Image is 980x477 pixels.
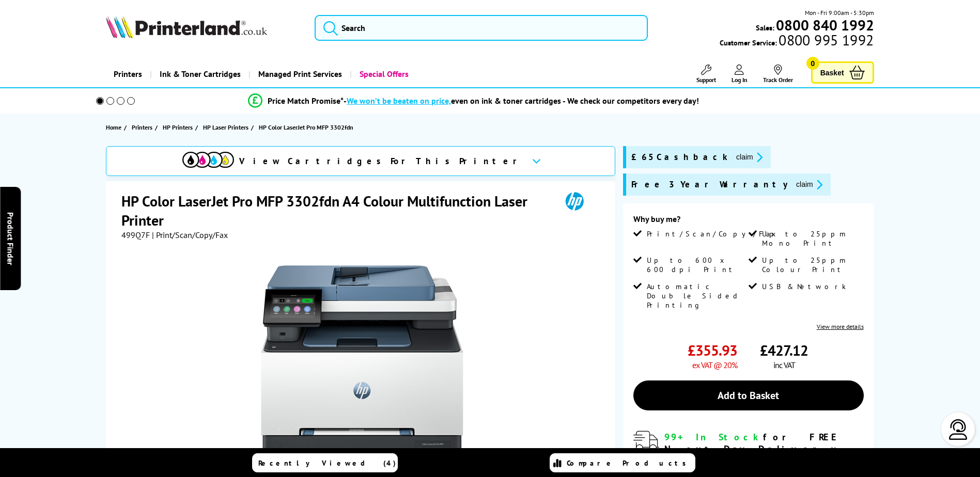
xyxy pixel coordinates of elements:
[259,122,353,133] span: HP Color LaserJet Pro MFP 3302fdn
[106,15,267,38] img: Printerland Logo
[350,61,416,87] a: Special Offers
[762,256,861,274] span: Up to 25ppm Colour Print
[5,212,15,265] span: Product Finder
[720,35,874,47] span: Customer Service:
[344,96,699,106] div: - even on ink & toner cartridges - We check our competitors every day!
[664,431,864,455] div: for FREE Next Day Delivery
[203,122,248,133] span: HP Laser Printers
[692,360,737,370] span: ex VAT @ 20%
[152,230,228,240] span: | Print/Scan/Copy/Fax
[732,65,748,84] a: Log In
[732,76,748,84] span: Log In
[567,458,692,468] span: Compare Products
[106,122,124,133] a: Home
[121,230,150,240] span: 499Q7F
[948,419,969,440] img: user-headset-light.svg
[633,380,864,410] a: Add to Basket
[163,122,195,133] a: HP Printers
[633,214,864,229] div: Why buy me?
[631,179,788,190] span: Free 3 Year Warranty
[696,65,716,84] a: Support
[817,323,864,330] a: View more details
[106,122,121,133] span: Home
[347,96,451,106] span: We won’t be beaten on price,
[182,152,234,168] img: View Cartridges
[820,66,844,79] span: Basket
[551,192,598,211] img: HP
[163,122,193,133] span: HP Printers
[688,341,737,360] span: £355.93
[106,15,302,40] a: Printerland Logo
[160,61,241,87] span: Ink & Toner Cartridges
[811,61,874,84] a: Basket 0
[806,57,819,70] span: 0
[82,92,866,110] li: modal_Promise
[774,20,874,30] a: 0800 840 1992
[315,15,648,41] input: Search
[647,282,746,310] span: Automatic Double Sided Printing
[696,76,716,84] span: Support
[150,61,248,87] a: Ink & Toner Cartridges
[261,261,463,463] img: HP Color LaserJet Pro MFP 3302fdn
[776,15,874,35] b: 0800 840 1992
[756,23,774,33] span: Sales:
[132,122,152,133] span: Printers
[268,96,344,106] span: Price Match Promise*
[248,61,350,87] a: Managed Print Services
[763,65,793,84] a: Track Order
[252,453,398,472] a: Recently Viewed (4)
[203,122,251,133] a: HP Laser Printers
[762,229,861,248] span: Up to 25ppm Mono Print
[647,229,780,239] span: Print/Scan/Copy/Fax
[805,8,874,18] span: Mon - Fri 9:00am - 5:30pm
[793,179,826,190] button: promo-description
[132,122,155,133] a: Printers
[259,122,356,133] a: HP Color LaserJet Pro MFP 3302fdn
[550,453,695,472] a: Compare Products
[664,431,763,443] span: 99+ In Stock
[106,61,150,87] a: Printers
[773,360,795,370] span: inc VAT
[762,282,846,291] span: USB & Network
[121,192,551,230] h1: HP Color LaserJet Pro MFP 3302fdn A4 Colour Multifunction Laser Printer
[647,256,746,274] span: Up to 600 x 600 dpi Print
[733,151,766,163] button: promo-description
[777,35,874,45] span: 0800 995 1992
[239,155,523,167] span: View Cartridges For This Printer
[631,151,728,163] span: £65 Cashback
[258,458,396,468] span: Recently Viewed (4)
[760,341,808,360] span: £427.12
